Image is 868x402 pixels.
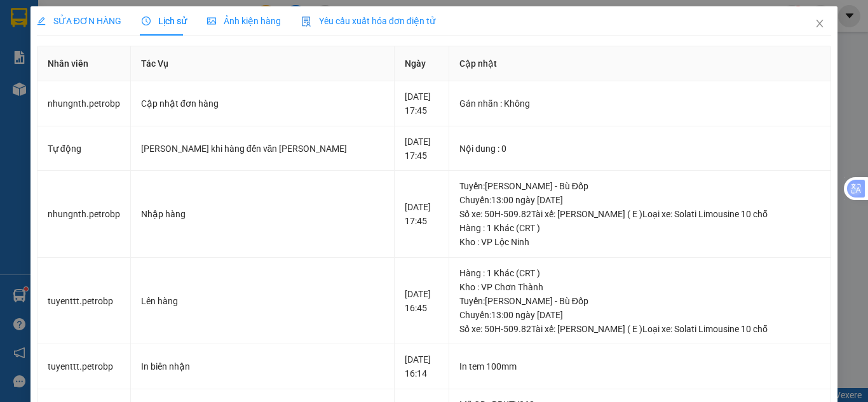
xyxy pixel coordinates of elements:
div: [DATE] 17:45 [405,135,438,163]
span: SỬA ĐƠN HÀNG [37,16,121,26]
div: Cập nhật đơn hàng [141,97,384,111]
div: Lên hàng [141,294,384,308]
div: Gán nhãn : Không [459,97,820,111]
th: Cập nhật [449,46,831,81]
td: nhungnth.petrobp [37,81,131,126]
div: Tuyến : [PERSON_NAME] - Bù Đốp Chuyến: 13:00 ngày [DATE] Số xe: 50H-509.82 Tài xế: [PERSON_NAME] ... [459,179,820,221]
div: In tem 100mm [459,359,820,373]
div: [DATE] 17:45 [405,200,438,228]
div: [DATE] 16:14 [405,352,438,380]
div: Kho : VP Lộc Ninh [459,235,820,249]
div: [DATE] 17:45 [405,90,438,117]
button: Close [802,6,837,42]
div: Tuyến : [PERSON_NAME] - Bù Đốp Chuyến: 13:00 ngày [DATE] Số xe: 50H-509.82 Tài xế: [PERSON_NAME] ... [459,294,820,336]
span: picture [207,17,216,25]
div: Kho : VP Chơn Thành [459,280,820,294]
div: Hàng : 1 Khác (CRT ) [459,221,820,235]
div: Nhập hàng [141,207,384,221]
span: clock-circle [142,17,151,25]
td: nhungnth.petrobp [37,171,131,258]
td: tuyenttt.petrobp [37,344,131,389]
div: [PERSON_NAME] khi hàng đến văn [PERSON_NAME] [141,142,384,156]
span: Ảnh kiện hàng [207,16,281,26]
th: Ngày [395,46,449,81]
div: In biên nhận [141,359,384,373]
th: Nhân viên [37,46,131,81]
span: edit [37,17,46,25]
div: Hàng : 1 Khác (CRT ) [459,266,820,280]
div: [DATE] 16:45 [405,287,438,315]
td: tuyenttt.petrobp [37,258,131,345]
div: Nội dung : 0 [459,142,820,156]
span: close [815,18,825,29]
img: icon [301,17,311,27]
li: [PERSON_NAME][GEOGRAPHIC_DATA][PERSON_NAME] [6,6,184,98]
th: Tác Vụ [131,46,395,81]
span: Yêu cầu xuất hóa đơn điện tử [301,16,435,26]
span: Lịch sử [142,16,187,26]
td: Tự động [37,126,131,171]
